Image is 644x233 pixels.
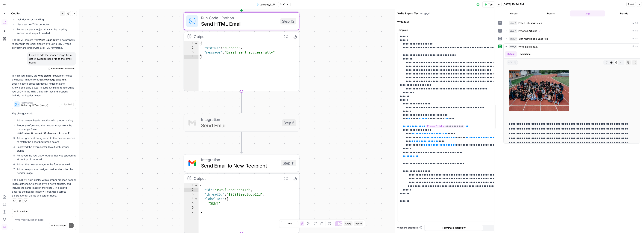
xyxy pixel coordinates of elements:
li: Uses secure TLS connection [16,22,76,26]
button: Restore from Checkpoint [47,66,76,71]
div: Write text [395,18,545,26]
li: Returns a status object that can be used by subsequent steps if needed [16,28,76,35]
span: Auto Mode [54,224,66,227]
span: Integration [201,116,279,122]
div: 3 [184,50,199,55]
div: 6 [184,206,199,210]
span: Laureus_LLM [260,3,275,6]
div: Step 5 [282,119,296,126]
div: Step 12 [280,18,296,25]
span: Send Email to New Recipient [201,162,278,169]
g: Edge from step_5 to step_11 [240,132,243,153]
div: 2 [184,46,199,50]
span: Run Code · Python [201,15,277,21]
span: Toggle code folding, rows 1 through 7 [194,183,198,188]
span: Send HTML Email [201,20,277,28]
li: Improved the overall email layout with proper styling [16,145,76,153]
div: 4 [184,197,199,201]
p: Key changes made: [12,112,76,115]
img: gmail%20(1).png [189,119,196,127]
textarea: Write Liquid Text [397,12,419,15]
a: Write Liquid Text [39,38,57,41]
span: Restore from Checkpoint [51,67,75,70]
div: Output [194,33,279,39]
div: Output [194,175,279,181]
span: Write Liquid Text (step_4) [21,104,57,107]
li: Added a new header section with proper styling [16,118,76,122]
span: Toggle code folding, rows 4 through 6 [194,197,198,201]
p: I'll help you modify the step to include the header image from . Looking at the execution trace, ... [12,74,76,98]
a: When the step fails: [397,226,422,229]
button: Paste [354,221,363,226]
div: 1 [184,183,199,188]
img: gmail%20(1).png [189,159,196,167]
a: Get Knowledge Base File [38,78,66,81]
div: Run Code · PythonSend HTML EmailStep 12Output{ "status":"success", "message":"Email sent successf... [184,12,300,91]
span: Integration [201,157,278,163]
div: 3 [184,192,199,197]
div: IntegrationSend EmailStep 5 [184,114,300,132]
button: Test Workflow [482,1,507,7]
p: The email will now display with a proper branded header image at the top, followed by the news co... [12,178,76,198]
span: Test Workflow [488,3,505,6]
button: Execution [12,209,29,214]
div: I want to add the header image from get knowledge base file to the email header [27,52,76,66]
span: Terminate Workflow [442,226,466,230]
label: Template [397,28,542,32]
span: Draft [280,3,285,6]
div: 4 [184,55,199,59]
a: Write Liquid Text [37,74,56,77]
li: Includes error handling [16,18,76,21]
button: Laureus_LLM [254,1,277,7]
button: Auto Mode [49,223,67,228]
li: Removed the raw JSON output that was appearing at the top of the email [16,154,76,161]
span: Applied [64,103,72,106]
span: Toggle code folding, rows 1 through 4 [194,41,198,46]
g: Edge from step_12 to step_5 [240,91,243,113]
li: Added the header image to the footer as well [16,162,76,166]
li: Properly referenced the header image from the Knowledge Base using [16,124,76,135]
span: Text Changes [21,102,57,104]
span: 200% [287,222,292,225]
p: The HTML content from will be properly rendered in the email since we're using MIME types correct... [12,38,76,50]
button: Copy [344,221,353,226]
button: Continue [483,225,542,231]
div: Copilot [11,12,59,15]
span: ( step_4 ) [420,12,431,15]
li: Added gradient background to the header section to match the described brand colors [16,136,76,144]
span: Copy [345,222,351,225]
span: Paste [356,222,362,225]
code: step_13.output[0].document_file_url [23,132,70,134]
li: Added responsive design considerations for the header image [16,167,76,175]
div: Step 11 [281,160,296,166]
button: Draft [278,2,291,7]
div: 5 [184,201,199,206]
div: 1 [184,41,199,46]
div: 2 [184,188,199,192]
span: Send Email [201,122,279,129]
div: 7 [184,210,199,215]
button: Applied [59,102,74,107]
span: Execution [17,210,28,213]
